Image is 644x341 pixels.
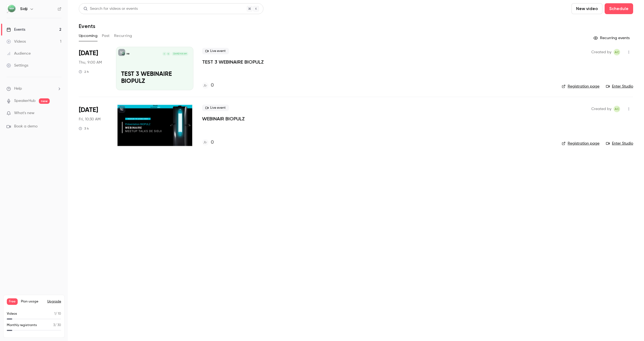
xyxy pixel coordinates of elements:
[7,311,17,316] p: Videos
[79,49,98,58] span: [DATE]
[79,104,107,147] div: Oct 10 Fri, 10:30 AM (Europe/Paris)
[53,323,61,328] p: / 30
[591,49,611,55] span: Created by
[202,59,264,65] a: TEST 3 WEBINAIRE BIOPULZ
[615,106,619,112] span: AC
[79,117,100,122] span: Fri, 10:30 AM
[606,84,633,89] a: Enter Studio
[562,141,599,146] a: Registration page
[202,139,214,146] a: 0
[121,71,188,85] p: TEST 3 WEBINAIRE BIOPULZ
[79,106,98,114] span: [DATE]
[7,27,25,32] div: Events
[615,49,619,55] span: AC
[126,52,129,55] p: Sidji
[591,106,611,112] span: Created by
[54,312,55,315] span: 1
[20,6,27,12] h6: Sidji
[605,3,633,14] button: Schedule
[7,5,15,13] img: Sidji
[114,32,132,40] button: Recurring
[79,47,107,90] div: Oct 9 Thu, 9:00 AM (Europe/Paris)
[7,39,26,44] div: Videos
[79,126,89,131] div: 3 h
[202,115,245,122] a: WEBINAIR BIOPULZ
[7,86,61,92] li: help-dropdown-opener
[562,84,599,89] a: Registration page
[571,3,602,14] button: New video
[202,82,214,89] a: 0
[21,299,44,304] span: Plan usage
[14,110,34,116] span: What's new
[614,106,620,112] span: Amandine C
[7,323,37,328] p: Monthly registrants
[162,52,167,56] div: C
[14,86,22,92] span: Help
[79,70,89,74] div: 2 h
[166,52,171,56] div: Q
[79,60,102,65] span: Thu, 9:00 AM
[202,48,229,54] span: Live event
[39,98,50,104] span: new
[202,105,229,111] span: Live event
[79,23,95,29] h1: Events
[7,51,31,56] div: Audience
[116,47,193,90] a: TEST 3 WEBINAIRE BIOPULZSidjiQC[DATE] 9:00 AMTEST 3 WEBINAIRE BIOPULZ
[14,124,37,129] span: Book a demo
[606,141,633,146] a: Enter Studio
[83,6,138,12] div: Search for videos or events
[172,52,188,56] span: [DATE] 9:00 AM
[7,63,28,68] div: Settings
[7,298,18,305] span: Free
[79,32,98,40] button: Upcoming
[211,82,214,89] h4: 0
[614,49,620,55] span: Amandine C
[591,34,633,42] button: Recurring events
[47,299,61,304] button: Upgrade
[211,139,214,146] h4: 0
[53,324,55,327] span: 3
[102,32,110,40] button: Past
[54,311,61,316] p: / 10
[14,98,36,104] a: SpeakerHub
